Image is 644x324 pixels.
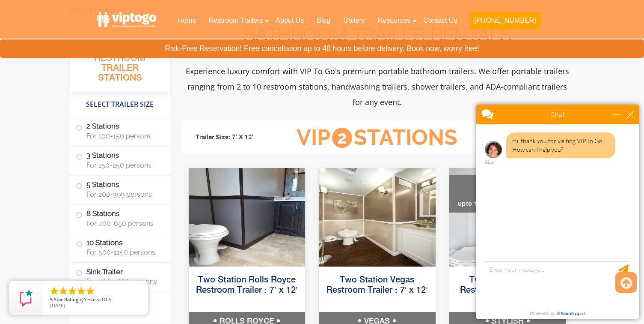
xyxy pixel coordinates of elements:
[337,11,371,30] a: Gallery
[471,99,644,324] iframe: Live Chat Box
[319,168,436,267] img: Side view of two station restroom trailer with separate doors for males and females
[417,11,463,30] a: Contact Us
[182,63,573,110] p: Experience luxury comfort with VIP To Go's premium portable bathroom trailers. We offer portable ...
[470,12,540,29] button: [PHONE_NUMBER]
[49,286,59,296] li: 
[84,296,113,303] span: Yeshiva Of S.
[67,286,77,296] li: 
[86,248,160,256] span: For 500-1150 persons
[188,125,284,150] li: Trailer Size: 7' X 12'
[269,11,310,30] a: About Us
[76,176,164,202] label: 5 Stations
[171,11,202,30] a: Home
[76,263,164,289] label: Sink Trailer
[76,147,164,173] label: 3 Stations
[463,11,546,34] a: [PHONE_NUMBER]
[196,276,297,295] a: Two Station Rolls Royce Restroom Trailer : 7′ x 12′
[76,234,164,261] label: 10 Stations
[86,132,160,140] span: For 100-150 persons
[326,276,428,295] a: Two Station Vegas Restroom Trailer : 7′ x 12′
[86,190,160,198] span: For 200-399 persons
[76,205,164,231] label: 8 Stations
[283,126,471,150] h3: VIP Stations
[189,168,306,267] img: Side view of two station restroom trailer with separate doors for males and females
[202,11,269,30] a: Restroom Trailers
[449,175,523,213] div: Mini 7' x 8' upto 125 persons
[85,286,95,296] li: 
[54,296,78,303] span: Star Rating
[86,161,160,169] span: For 150-250 persons
[50,297,141,303] span: by
[86,277,160,285] span: For 500-1000 persons
[86,219,160,228] span: For 400-650 persons
[76,117,164,144] label: 2 Stations
[371,11,417,30] a: Resources
[332,128,352,148] span: 2
[50,302,65,309] span: [DATE]
[449,168,566,267] img: A mini restroom trailer with two separate stations and separate doors for males and females
[58,286,68,296] li: 
[310,11,337,30] a: Blog
[70,41,170,92] h3: All Portable Restroom Trailer Stations
[76,286,86,296] li: 
[70,96,170,113] h4: Select Trailer Size
[50,296,53,303] span: 5
[18,289,35,306] img: Review Rating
